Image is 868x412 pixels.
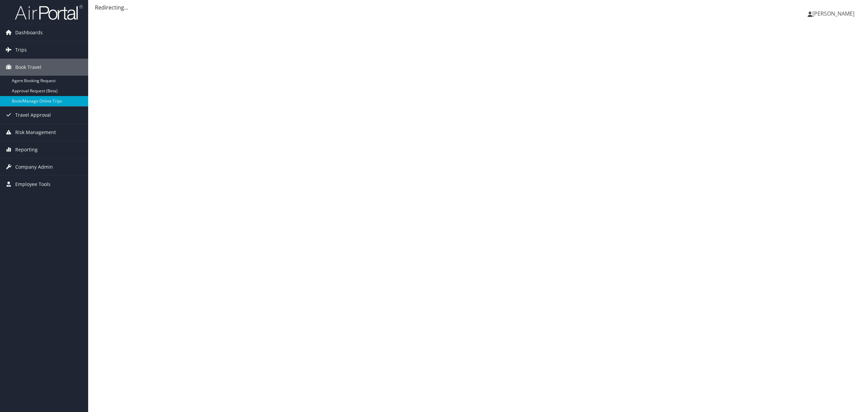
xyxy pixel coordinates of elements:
[15,158,53,175] span: Company Admin
[15,59,41,76] span: Book Travel
[15,107,51,124] span: Travel Approval
[15,141,38,158] span: Reporting
[15,41,27,58] span: Trips
[15,176,51,193] span: Employee Tools
[15,24,43,41] span: Dashboards
[15,4,83,20] img: airportal-logo.png
[812,10,854,17] span: [PERSON_NAME]
[15,124,56,141] span: Risk Management
[808,3,861,24] a: [PERSON_NAME]
[95,3,861,12] div: Redirecting...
